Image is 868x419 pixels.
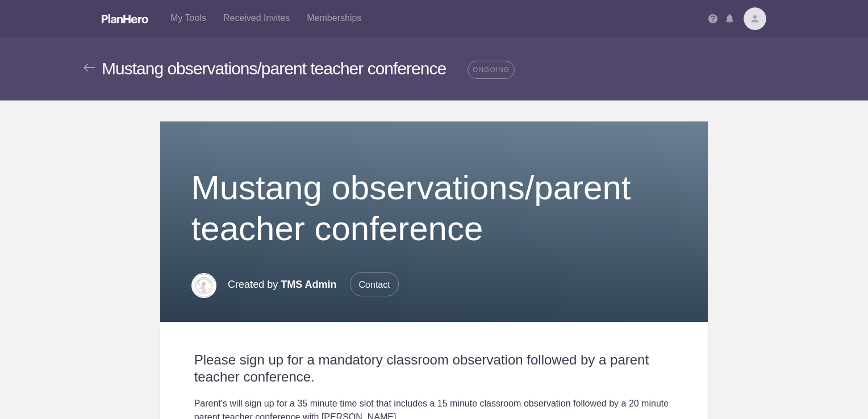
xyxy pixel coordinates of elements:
[102,59,446,78] span: Mustang observations/parent teacher conference
[726,14,733,23] img: Notifications
[191,167,677,249] h1: Mustang observations/parent teacher conference
[350,272,399,296] span: Contact
[468,61,515,79] span: ONGOING
[744,7,766,30] img: Davatar
[84,64,95,72] img: Back arrow gray
[708,14,717,23] img: Help icon
[281,279,336,290] span: TMS Admin
[191,273,216,298] img: Logo 14
[194,351,674,386] h2: Please sign up for a mandatory classroom observation followed by a parent teacher conference.
[228,272,399,297] p: Created by
[102,14,148,23] img: Logo white planhero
